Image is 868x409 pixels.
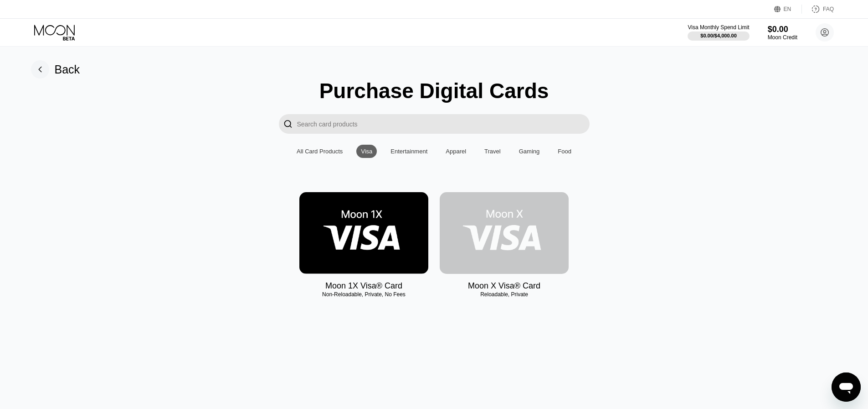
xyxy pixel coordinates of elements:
div: Visa Monthly Spend Limit [688,24,749,31]
div: Visa [361,148,372,155]
div: EN [774,5,802,14]
div: Entertainment [386,145,432,158]
div: Apparel [446,148,466,155]
div: $0.00 / $4,000.00 [700,33,737,38]
div: Moon X Visa® Card [468,281,540,291]
div: Reloadable, Private [440,291,569,298]
div: Visa [356,145,377,158]
div: EN [784,6,791,12]
div: Visa Monthly Spend Limit$0.00/$4,000.00 [688,24,749,41]
div: Moon Credit [768,34,797,41]
div: Food [553,145,576,158]
div: Moon 1X Visa® Card [325,281,402,291]
div: Travel [484,148,501,155]
div: All Card Products [292,145,347,158]
div: $0.00Moon Credit [768,25,797,41]
div: Purchase Digital Cards [319,79,549,103]
div:  [279,114,297,134]
div: Non-Reloadable, Private, No Fees [299,291,428,298]
div: Apparel [441,145,471,158]
input: Search card products [297,114,590,134]
div: FAQ [823,6,834,12]
div: Entertainment [390,148,427,155]
iframe: Button to launch messaging window [832,372,861,402]
div: All Card Products [297,148,343,155]
div: FAQ [802,5,834,14]
div: Gaming [514,145,544,158]
div: Gaming [519,148,540,155]
div: Food [558,148,571,155]
div: Back [31,60,80,79]
div: Travel [480,145,505,158]
div:  [283,119,293,129]
div: $0.00 [768,25,797,34]
div: Back [55,63,80,76]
